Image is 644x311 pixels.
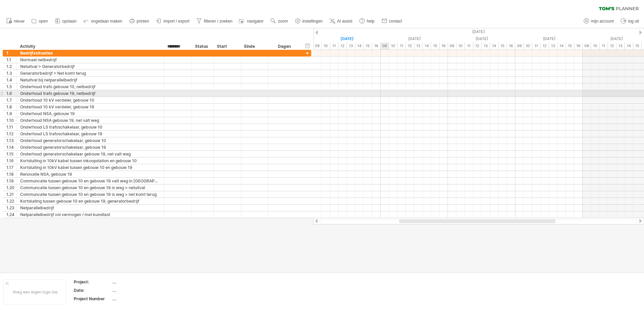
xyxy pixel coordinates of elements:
div: Onderhoud generatorschakelaar, gebouw 10 [20,137,161,144]
div: 1.23 [6,205,17,211]
span: nieuw [14,19,24,24]
div: Onderhoud generatorschakelaar, gebouw 19 [20,144,161,150]
a: contact [380,17,404,26]
span: ongedaan maken [91,19,122,24]
a: import / export [155,17,192,26]
div: 09 [583,42,591,49]
div: 1.7 [6,97,17,103]
div: Normaal netbedrijf [20,57,161,63]
span: open [39,19,48,24]
div: Voeg een eigen logo toe [3,279,66,305]
span: contact [389,19,402,24]
div: 1.17 [6,164,17,171]
div: 14 [423,42,431,49]
div: 1.2 [6,63,17,70]
div: 1.19 [6,178,17,184]
div: Onderhoud 10 kV verdeler, gebouw 19 [20,104,161,110]
div: Onderhoud trafo gebouw 19, netbedrijf [20,90,161,97]
span: navigator [247,19,263,24]
div: 10 [322,42,330,49]
div: 10 [524,42,532,49]
div: 1.21 [6,191,17,198]
div: Renovatie NSA, gebouw 19 [20,171,161,177]
div: 11 [397,42,406,49]
div: 14 [355,42,364,49]
div: 09 [313,42,322,49]
div: vrijdag, 10 Oktober 2025 [515,35,583,42]
div: 15 [498,42,507,49]
div: 1.1 [6,57,17,63]
div: Onderhoud generatorschakelaar gebouw 19, net valt weg [20,151,161,157]
div: dinsdag, 7 Oktober 2025 [313,35,381,42]
div: 15 [633,42,642,49]
div: 1.5 [6,83,17,90]
div: Onderhoud 10 kV verdeler, gebouw 10 [20,97,161,103]
div: Onderhoud NSA gebouw 19, net valt weg [20,117,161,124]
a: log uit [619,17,641,26]
div: 14 [625,42,633,49]
div: Onderhoud LS trafoschakelaar, gebouw 19 [20,131,161,137]
span: filteren / zoeken [204,19,232,24]
div: 15 [566,42,574,49]
div: 1.14 [6,144,17,150]
div: Bedrijfssituaties [20,50,161,56]
span: zoom [278,19,288,24]
span: AI assist [337,19,352,24]
div: 1.6 [6,90,17,97]
span: opslaan [62,19,76,24]
div: 1.18 [6,171,17,177]
span: import / export [164,19,190,24]
div: 1 [6,50,17,56]
div: Project: [74,279,111,285]
div: 10 [591,42,600,49]
span: log uit [628,19,639,24]
div: .... [112,287,169,293]
a: open [30,17,50,26]
a: nieuw [5,17,26,26]
a: mijn account [582,17,616,26]
div: 11 [465,42,473,49]
a: filteren / zoeken [195,17,234,26]
div: 1.24 [6,211,17,218]
div: 13 [347,42,355,49]
a: navigator [238,17,265,26]
div: Netuitval bij netparallelbedrijf [20,77,161,83]
a: ongedaan maken [82,17,124,26]
div: woensdag, 8 Oktober 2025 [381,35,448,42]
div: 1.16 [6,158,17,164]
div: Netparallelbedrijf [20,205,161,211]
div: Onderhoud trafo gebouw 10, netbedrijf [20,83,161,90]
a: AI assist [328,17,354,26]
div: Kortsluiting in 10kV kabel tussen gebouw 10 en gebouw 19 [20,164,161,171]
div: 1.15 [6,151,17,157]
div: 1.8 [6,104,17,110]
a: zoom [269,17,290,26]
span: help [367,19,375,24]
div: donderdag, 9 Oktober 2025 [448,35,515,42]
div: 1.10 [6,117,17,124]
div: 1.3 [6,70,17,76]
div: .... [112,296,169,302]
div: Communcatie tussen gebouw 10 en gebouw 19 valt weg in [GEOGRAPHIC_DATA] [20,178,161,184]
div: 09 [381,42,389,49]
a: help [358,17,377,26]
div: 16 [372,42,381,49]
span: instellingen [302,19,323,24]
div: 1.11 [6,124,17,130]
div: Kortsluiting in 10kV kabel tussen inkoopstation en gebouw 10 [20,158,161,164]
div: 10 [389,42,397,49]
a: instellingen [293,17,325,26]
div: 13 [549,42,557,49]
div: Communcatie tussen gebouw 10 en gebouw 19 is weg > netuitval [20,184,161,191]
div: Onderhoud LS trafoschakelaar, gebouw 10 [20,124,161,130]
div: 13 [616,42,625,49]
div: 1.13 [6,137,17,144]
div: Project Number [74,296,111,302]
div: Dagen [268,43,300,50]
div: 09 [448,42,456,49]
span: printen [137,19,149,24]
div: Start [217,43,237,50]
div: Netparallelbedrijf vol vermogen / met kunstlast [20,211,161,218]
div: 16 [440,42,448,49]
div: 1.12 [6,131,17,137]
